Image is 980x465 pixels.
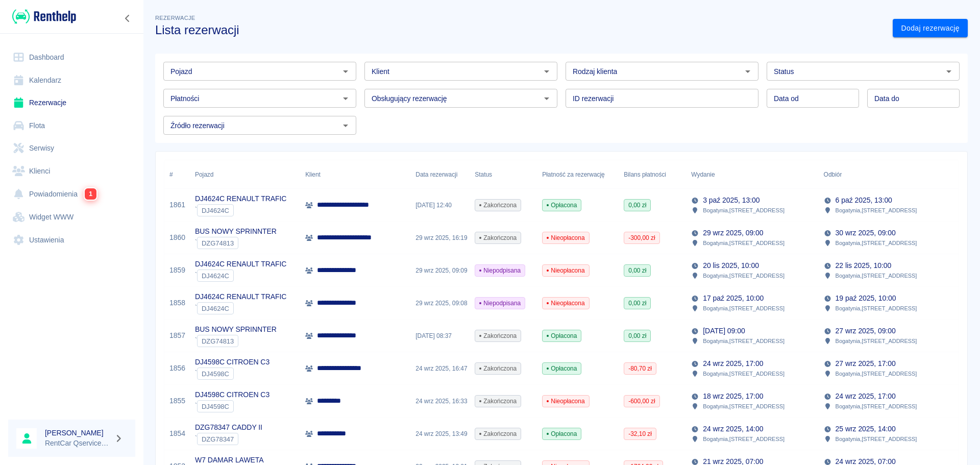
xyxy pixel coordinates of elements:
[195,357,269,368] p: DJ4598C CITROEN C3
[305,160,321,189] div: Klient
[819,160,951,189] div: Odbiór
[836,271,917,280] p: Bogatynia , [STREET_ADDRESS]
[703,326,745,336] p: [DATE] 09:00
[543,364,581,373] span: Opłacona
[85,188,96,200] span: 1
[543,201,581,210] span: Opłacona
[8,229,135,252] a: Ustawienia
[195,302,286,314] div: `
[703,424,763,434] p: 24 wrz 2025, 14:00
[45,438,110,449] p: RentCar Qservice Damar Parts
[8,8,76,25] a: Renthelp logo
[198,239,238,247] span: DZG74813
[836,228,896,238] p: 30 wrz 2025, 09:00
[410,222,470,254] div: 29 wrz 2025, 16:19
[155,23,885,37] h3: Lista rezerwacji
[741,64,755,79] button: Otwórz
[415,160,457,189] div: Data rezerwacji
[169,428,185,439] a: 1854
[619,160,686,189] div: Bilans płatności
[767,89,859,108] input: DD.MM.YYYY
[542,160,605,189] div: Płatność za rezerwację
[195,226,277,237] p: BUS NOWY SPRINNTER
[8,137,135,160] a: Serwisy
[543,233,589,242] span: Nieopłacona
[703,391,763,402] p: 18 wrz 2025, 17:00
[703,369,785,378] p: Bogatynia , [STREET_ADDRESS]
[624,397,659,406] span: -600,00 zł
[824,160,842,189] div: Odbiór
[195,204,286,216] div: `
[198,435,238,443] span: DZG78347
[703,206,785,215] p: Bogatynia , [STREET_ADDRESS]
[195,291,286,302] p: DJ4624C RENAULT TRAFIC
[624,160,666,189] div: Bilans płatności
[12,8,76,25] img: Renthelp logo
[836,402,917,411] p: Bogatynia , [STREET_ADDRESS]
[624,331,650,340] span: 0,00 zł
[8,91,135,114] a: Rezerwacje
[703,402,785,411] p: Bogatynia , [STREET_ADDRESS]
[836,326,896,336] p: 27 wrz 2025, 09:00
[942,64,956,79] button: Otwórz
[703,293,764,304] p: 17 paź 2025, 10:00
[624,429,656,438] span: -32,10 zł
[703,336,785,346] p: Bogatynia , [STREET_ADDRESS]
[169,160,173,189] div: #
[703,304,785,313] p: Bogatynia , [STREET_ADDRESS]
[686,160,818,189] div: Wydanie
[543,266,589,275] span: Nieopłacona
[475,429,521,438] span: Zakończona
[198,337,238,345] span: DZG74813
[836,391,896,402] p: 24 wrz 2025, 17:00
[543,429,581,438] span: Opłacona
[195,335,277,347] div: `
[410,418,470,450] div: 24 wrz 2025, 13:49
[475,299,525,308] span: Niepodpisana
[410,352,470,385] div: 24 wrz 2025, 16:47
[410,385,470,418] div: 24 wrz 2025, 16:33
[338,64,353,79] button: Otwórz
[45,428,110,438] h6: [PERSON_NAME]
[198,403,233,410] span: DJ4598C
[8,114,135,137] a: Flota
[624,233,659,242] span: -300,00 zł
[338,91,353,106] button: Otwórz
[836,195,892,206] p: 6 paź 2025, 13:00
[836,260,892,271] p: 22 lis 2025, 10:00
[893,19,968,38] a: Dodaj rezerwację
[543,299,589,308] span: Nieopłacona
[624,266,650,275] span: 0,00 zł
[543,397,589,406] span: Nieopłacona
[836,424,896,434] p: 25 wrz 2025, 14:00
[836,434,917,444] p: Bogatynia , [STREET_ADDRESS]
[195,422,262,433] p: DZG78347 CADDY II
[300,160,410,189] div: Klient
[8,46,135,69] a: Dashboard
[410,320,470,352] div: [DATE] 08:37
[195,433,262,445] div: `
[169,363,185,374] a: 1856
[198,370,233,378] span: DJ4598C
[703,358,763,369] p: 24 wrz 2025, 17:00
[475,331,521,340] span: Zakończona
[195,259,286,270] p: DJ4624C RENAULT TRAFIC
[195,400,269,412] div: `
[703,195,759,206] p: 3 paź 2025, 13:00
[703,238,785,248] p: Bogatynia , [STREET_ADDRESS]
[410,287,470,320] div: 29 wrz 2025, 09:08
[195,160,213,189] div: Pojazd
[195,270,286,282] div: `
[164,160,190,189] div: #
[836,304,917,313] p: Bogatynia , [STREET_ADDRESS]
[543,331,581,340] span: Opłacona
[195,193,286,204] p: DJ4624C RENAULT TRAFIC
[169,232,185,243] a: 1860
[410,254,470,287] div: 29 wrz 2025, 09:09
[190,160,300,189] div: Pojazd
[169,330,185,341] a: 1857
[198,207,233,214] span: DJ4624C
[475,233,521,242] span: Zakończona
[703,271,785,280] p: Bogatynia , [STREET_ADDRESS]
[195,237,277,249] div: `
